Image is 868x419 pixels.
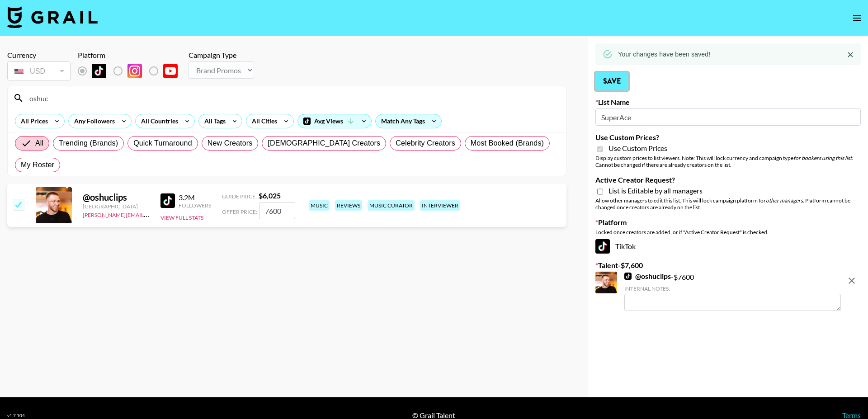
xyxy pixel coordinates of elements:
button: open drawer [848,9,866,27]
div: music [309,200,330,211]
button: Save [595,72,628,90]
div: Display custom prices to list viewers. Note: This will lock currency and campaign type . Cannot b... [595,155,861,168]
input: 6,025 [259,202,295,219]
div: Internal Notes: [624,285,841,292]
strong: $ 6,025 [259,191,281,200]
label: List Name [595,98,861,107]
img: YouTube [163,64,178,78]
div: TikTok [595,239,861,254]
div: Platform [78,51,185,60]
div: interviewer [420,200,460,211]
em: for bookers using this list [793,155,852,161]
div: Locked once creators are added, or if "Active Creator Request" is checked. [595,229,861,235]
em: other managers [766,197,803,204]
div: All Countries [136,114,180,128]
a: [PERSON_NAME][EMAIL_ADDRESS][DOMAIN_NAME] [83,210,217,218]
div: - $ 7600 [624,272,841,311]
span: Offer Price: [222,208,257,215]
label: Active Creator Request? [595,175,861,184]
div: reviews [335,200,362,211]
div: List locked to TikTok. [78,61,185,80]
span: [DEMOGRAPHIC_DATA] Creators [268,138,380,149]
img: TikTok [595,239,610,254]
div: Any Followers [69,114,117,128]
img: TikTok [160,193,175,208]
span: My Roster [21,160,54,170]
label: Use Custom Prices? [595,133,861,142]
div: Currency [7,51,71,60]
span: Use Custom Prices [609,144,667,153]
input: Search by User Name [24,91,561,105]
a: @oshuclips [624,272,671,281]
span: Guide Price: [222,193,257,200]
span: Most Booked (Brands) [471,138,544,149]
div: Allow other managers to edit this list. This will lock campaign platform for . Platform cannot be... [595,197,861,211]
img: Instagram [127,64,142,78]
span: All [35,138,43,149]
div: All Prices [15,114,50,128]
span: New Creators [208,138,253,149]
div: @ oshuclips [83,192,150,203]
button: remove [843,272,861,290]
img: TikTok [92,64,106,78]
span: List is Editable by all managers [609,186,703,195]
div: Followers [179,202,211,209]
div: All Tags [199,114,227,128]
span: Trending (Brands) [59,138,118,149]
label: Talent - $ 7,600 [595,261,861,270]
div: Your changes have been saved! [618,46,710,62]
div: Campaign Type [189,51,254,60]
div: Match Any Tags [376,114,441,128]
button: Close [844,48,857,61]
div: 3.2M [179,193,211,202]
div: Avg Views [298,114,371,128]
div: USD [9,63,69,79]
button: View Full Stats [160,214,203,221]
img: Grail Talent [7,6,98,28]
span: Quick Turnaround [133,138,192,149]
div: music curator [368,200,415,211]
img: TikTok [624,273,632,280]
label: Platform [595,218,861,227]
span: Celebrity Creators [396,138,455,149]
div: [GEOGRAPHIC_DATA] [83,203,150,210]
div: Currency is locked to USD [7,60,71,82]
div: v 1.7.104 [7,413,25,419]
div: All Cities [246,114,279,128]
